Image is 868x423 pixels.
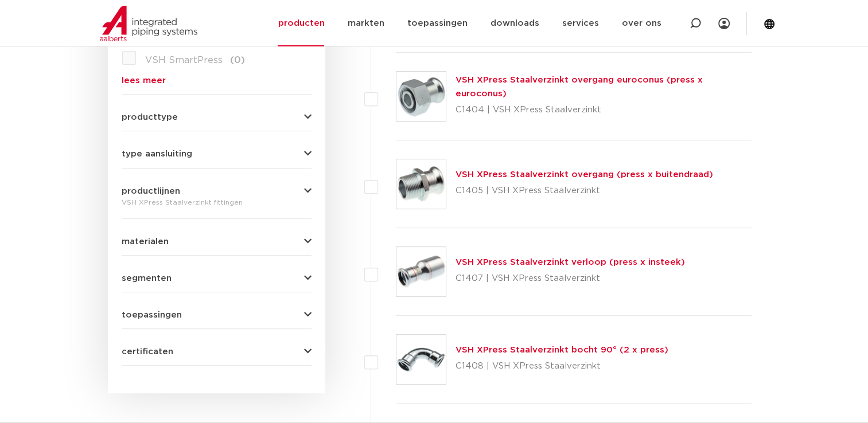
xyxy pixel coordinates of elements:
[122,311,312,319] button: toepassingen
[456,101,752,119] p: C1404 | VSH XPress Staalverzinkt
[396,159,446,209] img: Thumbnail for VSH XPress Staalverzinkt overgang (press x buitendraad)
[122,187,180,195] span: productlijnen
[122,195,312,209] div: VSH XPress Staalverzinkt fittingen
[122,347,173,356] span: certificaten
[122,113,178,122] span: producttype
[456,258,685,267] a: VSH XPress Staalverzinkt verloop (press x insteek)
[145,56,223,65] span: VSH SmartPress
[122,150,312,158] button: type aansluiting
[456,346,668,354] a: VSH XPress Staalverzinkt bocht 90° (2 x press)
[396,335,446,384] img: Thumbnail for VSH XPress Staalverzinkt bocht 90° (2 x press)
[230,56,245,65] span: (0)
[122,347,312,356] button: certificaten
[122,150,192,158] span: type aansluiting
[122,113,312,122] button: producttype
[456,269,685,288] p: C1407 | VSH XPress Staalverzinkt
[122,274,312,283] button: segmenten
[122,237,312,246] button: materialen
[456,76,703,98] a: VSH XPress Staalverzinkt overgang euroconus (press x euroconus)
[456,182,713,200] p: C1405 | VSH XPress Staalverzinkt
[122,76,312,85] a: lees meer
[122,237,169,246] span: materialen
[396,247,446,296] img: Thumbnail for VSH XPress Staalverzinkt verloop (press x insteek)
[122,187,312,195] button: productlijnen
[122,311,182,319] span: toepassingen
[456,170,713,179] a: VSH XPress Staalverzinkt overgang (press x buitendraad)
[456,357,668,375] p: C1408 | VSH XPress Staalverzinkt
[396,72,446,121] img: Thumbnail for VSH XPress Staalverzinkt overgang euroconus (press x euroconus)
[122,274,172,283] span: segmenten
